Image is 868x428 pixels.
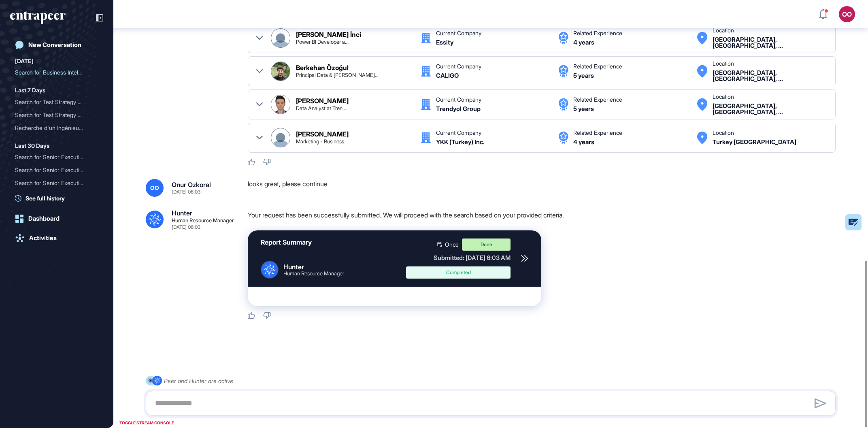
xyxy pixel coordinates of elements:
[436,64,481,69] div: Current Company
[15,151,98,164] div: Search for Senior Executives and Directors at Coop Pank AS in Digital Banking and IT
[15,96,98,109] div: Search for Test Strategy and Planning Engineers with Experience in L2/L3 Automated Driving and AD...
[172,210,192,216] div: Hunter
[296,72,379,78] div: Principal Data & Analytics Consultant at CALIGO
[713,139,796,145] div: Turkey Turkey
[436,139,485,145] div: YKK (Turkey) Inc.
[412,270,504,275] div: Completed
[573,139,594,145] div: 4 years
[15,109,98,121] div: Search for Test Strategy and Planning Engineers in Automated Driving with Experience in ADAS and ...
[172,218,234,223] div: Human Resource Manager
[436,39,453,45] div: Essity
[15,85,45,95] div: Last 7 Days
[573,72,594,79] div: 5 years
[28,215,60,222] div: Dashboard
[15,151,92,164] div: Search for Senior Executi...
[172,181,211,188] div: Onur Ozkoral
[573,106,594,112] div: 5 years
[573,130,622,136] div: Related Experience
[296,131,349,137] div: [PERSON_NAME]
[296,64,349,71] div: Berkehan Özoğul
[26,194,65,202] span: See full history
[436,130,481,136] div: Current Company
[248,179,842,197] div: looks great, please continue
[15,66,92,79] div: Search for Business Intel...
[10,230,103,246] a: Activities
[15,121,92,134] div: Recherche d'un Ingénieur ...
[271,29,290,47] img: Ergün Mert İnci
[436,97,481,102] div: Current Company
[296,39,349,45] div: Power BI Developer at Reckitt via Patika Global Technology
[436,72,459,79] div: CALIGO
[713,130,734,136] div: Location
[15,177,92,190] div: Search for Senior Executi...
[10,211,103,227] a: Dashboard
[10,11,66,24] div: entrapeer-logo
[271,62,290,81] img: Berkehan Özoğul
[406,254,511,262] div: Submitted: [DATE] 6:03 AM
[713,94,734,100] div: Location
[248,210,842,220] p: Your request has been successfully submitted. We will proceed with the search based on your provi...
[271,128,290,147] img: Nil Beytemur
[283,263,344,271] div: Hunter
[296,139,348,144] div: Marketing - Business Intelligence Specialist at YKK (Turkey)
[29,234,57,242] div: Activities
[172,190,200,194] div: [DATE] 06:03
[15,164,98,177] div: Search for Senior Executives in Digital Banking at Coop Bank, Luminor, Lunar, Tuum, and Doconomy
[172,225,200,230] div: [DATE] 06:03
[713,103,827,115] div: Istanbul, Istanbul, Turkey Turkey
[713,61,734,66] div: Location
[445,242,459,247] span: Once
[573,39,594,45] div: 4 years
[713,70,827,82] div: Istanbul, Istanbul, Turkey Turkey
[436,30,481,36] div: Current Company
[15,56,34,66] div: [DATE]
[573,97,622,102] div: Related Experience
[573,64,622,69] div: Related Experience
[15,164,92,177] div: Search for Senior Executi...
[15,194,103,202] a: See full history
[15,96,92,109] div: Search for Test Strategy ...
[15,141,49,151] div: Last 30 Days
[271,95,290,114] img: Hasan Can Mor
[296,31,361,38] div: [PERSON_NAME] İnci
[15,66,98,79] div: Search for Business Intelligence Manager candidates in Turkey with Power BI skills from Nielsen, ...
[150,185,159,191] span: OO
[296,106,346,111] div: Data Analyst at Trendyol Marketing Solutions
[573,30,622,36] div: Related Experience
[28,41,81,49] div: New Conversation
[713,28,734,33] div: Location
[15,177,98,190] div: Search for Senior Executives in Digital Banking and Fintech in Estonia and Sweden
[15,121,98,134] div: Recherche d'un Ingénieur en Stratégie et Plan de Test AD H/F pour la région MENA et Afrique
[462,238,511,251] div: Done
[15,109,92,121] div: Search for Test Strategy ...
[164,376,233,386] div: Peer and Hunter are active
[436,106,481,112] div: Trendyol Group
[283,271,344,276] div: Human Resource Manager
[261,238,312,246] div: Report Summary
[10,37,103,53] a: New Conversation
[296,98,349,104] div: [PERSON_NAME]
[713,36,827,49] div: Istanbul, Istanbul, Türkiye Turkey Turkey
[839,6,855,22] button: OO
